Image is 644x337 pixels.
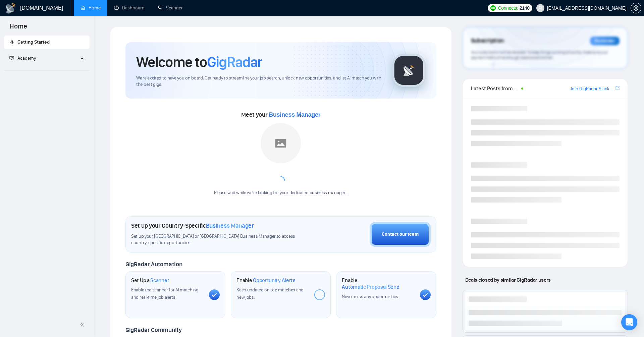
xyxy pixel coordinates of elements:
[490,5,496,11] img: upwork-logo.png
[342,284,399,290] span: Automatic Proposal Send
[136,53,262,71] h1: Welcome to
[131,277,169,284] h1: Set Up a
[277,176,285,184] span: loading
[131,222,254,229] h1: Set up your Country-Specific
[150,277,169,284] span: Scanner
[342,294,399,299] span: Never miss any opportunities.
[17,55,36,61] span: Academy
[621,314,637,330] div: Open Intercom Messenger
[4,68,90,72] li: Academy Homepage
[4,21,33,36] span: Home
[236,277,296,284] h1: Enable
[5,3,16,14] img: logo
[253,277,296,284] span: Opportunity Alerts
[382,231,419,238] div: Contact our team
[9,56,14,60] span: fund-projection-screen
[261,123,301,163] img: placeholder.png
[236,287,304,300] span: Keep updated on top matches and new jobs.
[210,190,352,196] div: Please wait while we're looking for your dedicated business manager...
[392,54,426,87] img: gigradar-logo.png
[4,36,90,49] li: Getting Started
[9,55,36,61] span: Academy
[131,287,199,300] span: Enable the scanner for AI matching and real-time job alerts.
[136,75,381,88] span: We're excited to have you on board. Get ready to streamline your job search, unlock new opportuni...
[615,85,620,92] a: export
[615,86,620,91] span: export
[131,233,311,246] span: Set up your [GEOGRAPHIC_DATA] or [GEOGRAPHIC_DATA] Business Manager to access country-specific op...
[471,35,504,47] span: Subscription
[520,4,530,12] span: 2140
[207,53,262,71] span: GigRadar
[590,37,620,45] div: Reminder
[631,3,641,13] button: setting
[9,40,14,44] span: rocket
[570,85,614,93] a: Join GigRadar Slack Community
[241,111,320,118] span: Meet your
[17,39,50,45] span: Getting Started
[114,5,145,11] a: dashboardDashboard
[125,326,182,334] span: GigRadar Community
[370,222,431,247] button: Contact our team
[80,321,87,328] span: double-left
[342,277,414,290] h1: Enable
[538,6,543,10] span: user
[471,50,608,60] span: Your subscription will be renewed. To keep things running smoothly, make sure your payment method...
[158,5,183,11] a: searchScanner
[463,274,553,286] span: Deals closed by similar GigRadar users
[269,111,320,118] span: Business Manager
[471,84,520,93] span: Latest Posts from the GigRadar Community
[80,5,101,11] a: homeHome
[631,5,641,11] a: setting
[125,261,182,268] span: GigRadar Automation
[206,222,254,229] span: Business Manager
[498,4,518,12] span: Connects:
